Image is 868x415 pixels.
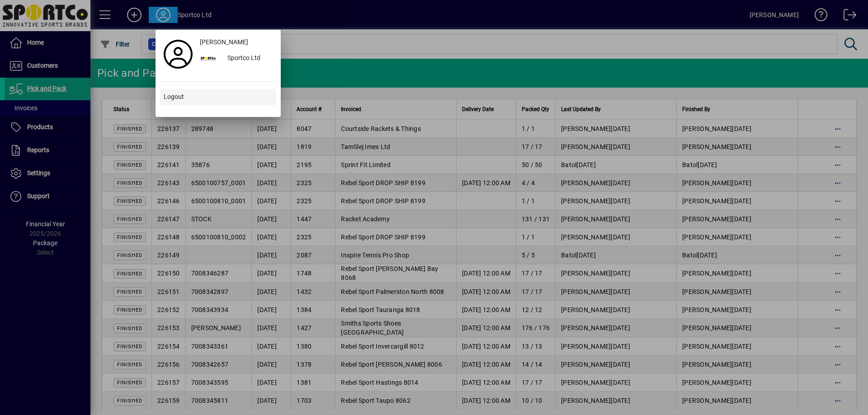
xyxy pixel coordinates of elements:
span: [PERSON_NAME] [200,37,248,47]
span: Logout [164,92,184,102]
a: Profile [160,46,196,62]
div: Sportco Ltd [220,51,276,67]
button: Sportco Ltd [196,51,276,67]
button: Logout [160,89,276,105]
a: [PERSON_NAME] [196,34,276,51]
